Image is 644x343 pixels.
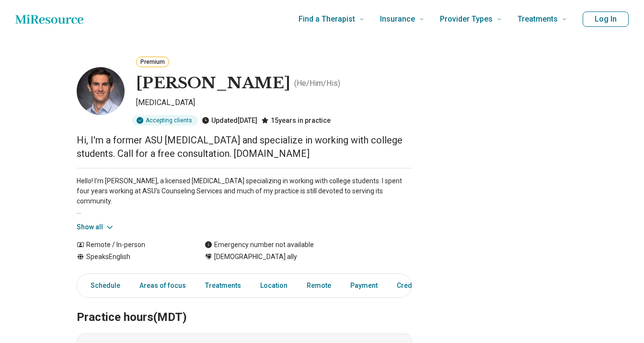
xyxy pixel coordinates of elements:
[345,276,383,296] a: Payment
[77,222,115,232] button: Show all
[299,12,355,26] span: Find a Therapist
[136,97,412,111] p: [MEDICAL_DATA]
[77,67,125,115] img: Colin Pickles, Psychologist
[77,252,185,262] div: Speaks English
[79,276,126,296] a: Schedule
[136,73,290,94] h1: [PERSON_NAME]
[77,133,412,160] p: Hi, I'm a former ASU [MEDICAL_DATA] and specialize in working with college students. Call for a f...
[134,276,192,296] a: Areas of focus
[132,115,198,126] div: Accepting clients
[77,286,412,326] h2: Practice hours (MDT)
[294,78,340,89] p: ( He/Him/His )
[517,12,558,26] span: Treatments
[199,276,247,296] a: Treatments
[440,12,493,26] span: Provider Types
[202,115,257,126] div: Updated [DATE]
[391,276,439,296] a: Credentials
[77,240,185,250] div: Remote / In-person
[214,252,297,262] span: [DEMOGRAPHIC_DATA] ally
[583,12,629,27] button: Log In
[254,276,293,296] a: Location
[136,57,169,67] button: Premium
[380,12,415,26] span: Insurance
[261,115,331,126] div: 15 years in practice
[205,240,314,250] div: Emergency number not available
[15,10,83,29] a: Home page
[77,176,412,216] p: Hello! I'm [PERSON_NAME], a licensed [MEDICAL_DATA] specializing in working with college students...
[301,276,337,296] a: Remote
